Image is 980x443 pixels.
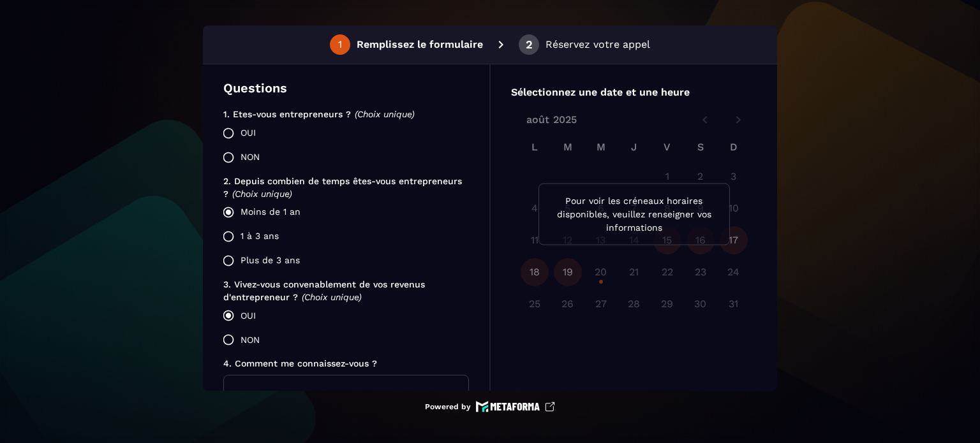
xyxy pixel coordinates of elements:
label: OUI [216,303,469,328]
span: 4. Comment me connaissez-vous ? [223,358,377,368]
p: Powered by [425,402,471,412]
span: (Choix unique) [355,109,415,119]
div: 1 [338,39,342,50]
p: Questions [223,78,469,98]
p: Remplissez le formulaire [357,37,483,52]
label: NON [216,145,469,170]
span: (Choix unique) [302,292,362,302]
p: Réservez votre appel [546,37,650,52]
a: Powered by [425,401,555,412]
p: Sélectionnez une date et une heure [511,85,757,100]
p: Pour voir les créneaux horaires disponibles, veuillez renseigner vos informations [549,194,719,235]
span: 2. Depuis combien de temps êtes-vous entrepreneurs ? [223,176,465,199]
span: 1. Etes-vous entrepreneurs ? [223,109,351,119]
label: 1 à 3 ans [216,224,469,249]
label: NON [216,328,469,352]
label: Plus de 3 ans [216,249,469,273]
label: OUI [216,121,469,145]
label: Moins de 1 an [216,200,469,224]
span: (Choix unique) [232,189,292,199]
div: 2 [526,39,533,50]
span: 3. Vivez-vous convenablement de vos revenus d'entrepreneur ? [223,279,428,302]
